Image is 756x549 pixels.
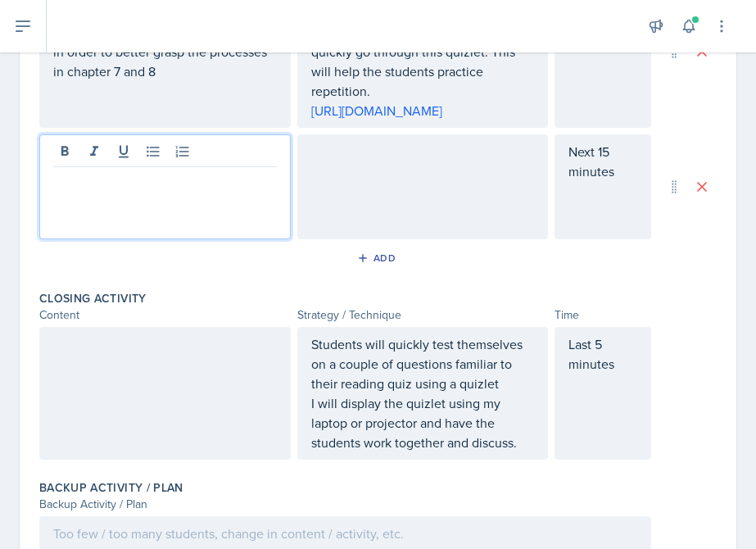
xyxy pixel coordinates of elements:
p: I will display the quizlet using my laptop or projector and have the students work together and d... [311,393,535,452]
label: Backup Activity / Plan [39,479,183,496]
button: Add [351,246,405,270]
p: Students will quickly test themselves on a couple of questions familiar to their reading quiz usi... [311,334,535,393]
div: Backup Activity / Plan [39,496,651,513]
div: Content [39,306,291,324]
div: Time [555,306,651,324]
p: Next 15 minutes [568,142,637,181]
a: [URL][DOMAIN_NAME] [311,102,442,120]
p: Last 5 minutes [568,334,637,374]
div: Strategy / Technique [297,306,549,324]
div: Add [360,252,396,265]
label: Closing Activity [39,290,147,306]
